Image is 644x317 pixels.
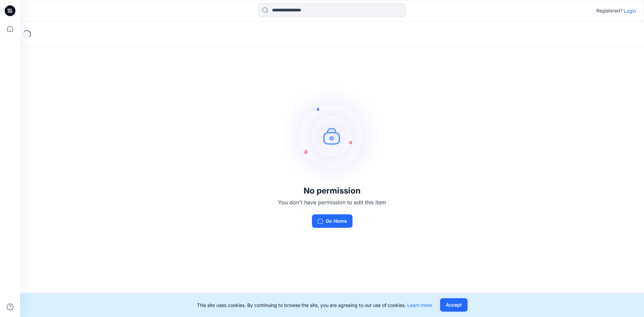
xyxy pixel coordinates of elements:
a: Learn more [407,302,432,308]
p: Registered? [596,7,623,15]
p: This site uses cookies. By continuing to browse the site, you are agreeing to our use of cookies. [197,302,432,309]
h3: No permission [278,186,386,196]
button: Go Home [312,214,353,228]
button: Accept [440,298,468,312]
img: no-perm.svg [282,86,382,186]
p: You don't have permission to edit this item [278,198,386,206]
p: Login [624,7,636,14]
